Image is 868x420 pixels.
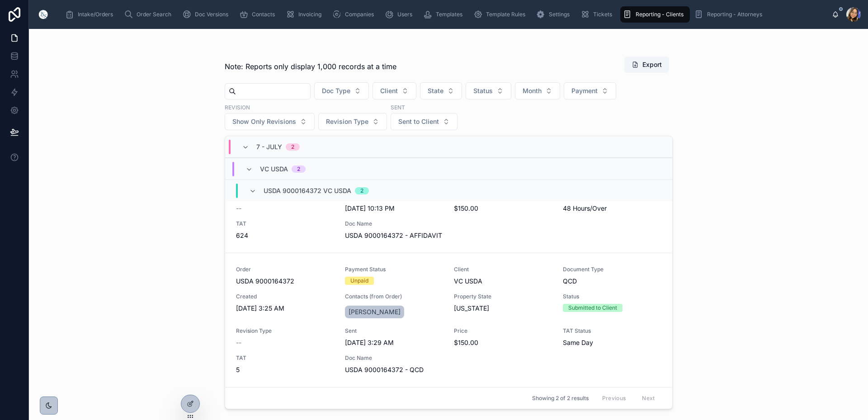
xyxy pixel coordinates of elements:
[373,82,416,99] button: Select Button
[345,220,443,227] span: Doc Name
[225,113,315,130] button: Select Button
[515,82,560,99] button: Select Button
[330,6,380,23] a: Companies
[62,6,119,23] a: Intake/Orders
[345,266,443,273] span: Payment Status
[707,11,762,18] span: Reporting - Attorneys
[578,6,618,23] a: Tickets
[636,11,684,18] span: Reporting - Clients
[256,142,282,151] span: 7 - July
[454,266,552,273] span: Client
[236,266,334,273] span: Order
[563,338,661,347] span: Same Day
[382,6,419,23] a: Users
[236,6,281,23] a: Contacts
[236,304,334,313] span: [DATE] 3:25 AM
[318,113,387,130] button: Select Button
[179,6,235,23] a: Doc Versions
[466,82,511,99] button: Select Button
[260,165,288,174] span: VC USDA
[563,277,577,286] span: QCD
[692,6,769,23] a: Reporting - Attorneys
[322,86,350,95] span: Doc Type
[454,277,552,286] span: VC USDA
[236,338,241,347] span: --
[345,11,374,18] span: Companies
[436,11,462,18] span: Templates
[398,117,439,126] span: Sent to Client
[563,293,661,300] span: Status
[326,117,368,126] span: Revision Type
[195,11,228,18] span: Doc Versions
[345,231,443,240] span: USDA 9000164372 - AFFIDAVIT
[137,11,171,18] span: Order Search
[236,204,241,213] span: --
[533,6,576,23] a: Settings
[523,86,542,95] span: Month
[563,266,661,273] span: Document Type
[454,304,489,313] span: [US_STATE]
[349,307,401,316] span: [PERSON_NAME]
[236,277,334,286] span: USDA 9000164372
[236,220,334,227] span: TAT
[620,6,690,23] a: Reporting - Clients
[454,338,552,347] span: $150.00
[563,327,661,335] span: TAT Status
[428,86,443,95] span: State
[291,143,294,151] div: 2
[236,354,334,362] span: TAT
[121,6,178,23] a: Order Search
[345,293,443,300] span: Contacts (from Order)
[454,204,552,213] span: $150.00
[345,338,443,347] span: [DATE] 3:29 AM
[360,187,363,194] div: 2
[283,6,328,23] a: Invoicing
[454,293,552,300] span: Property State
[297,165,300,173] div: 2
[36,7,51,22] img: App logo
[252,11,275,18] span: Contacts
[236,365,334,374] span: 5
[380,86,398,95] span: Client
[232,117,296,126] span: Show Only Revisions
[298,11,321,18] span: Invoicing
[549,11,570,18] span: Settings
[345,365,443,374] span: USDA 9000164372 - QCD
[345,354,443,362] span: Doc Name
[236,231,334,240] span: 624
[391,113,458,130] button: Select Button
[532,395,589,402] span: Showing 2 of 2 results
[420,6,469,23] a: Templates
[568,304,617,312] div: Submitted to Client
[345,306,404,318] a: [PERSON_NAME]
[58,5,832,24] div: scrollable content
[471,6,532,23] a: Template Rules
[225,103,250,111] label: Revision
[624,57,669,73] button: Export
[564,82,616,99] button: Select Button
[350,277,368,285] div: Unpaid
[473,86,493,95] span: Status
[345,327,443,335] span: Sent
[593,11,612,18] span: Tickets
[264,186,351,195] span: USDA 9000164372 VC USDA
[236,327,334,335] span: Revision Type
[391,103,405,111] label: Sent
[314,82,369,99] button: Select Button
[563,204,661,213] span: 48 Hours/Over
[420,82,462,99] button: Select Button
[454,327,552,335] span: Price
[236,293,334,300] span: Created
[571,86,598,95] span: Payment
[345,204,443,213] span: [DATE] 10:13 PM
[397,11,412,18] span: Users
[486,11,525,18] span: Template Rules
[78,11,113,18] span: Intake/Orders
[225,61,396,72] span: Note: Reports only display 1,000 records at a time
